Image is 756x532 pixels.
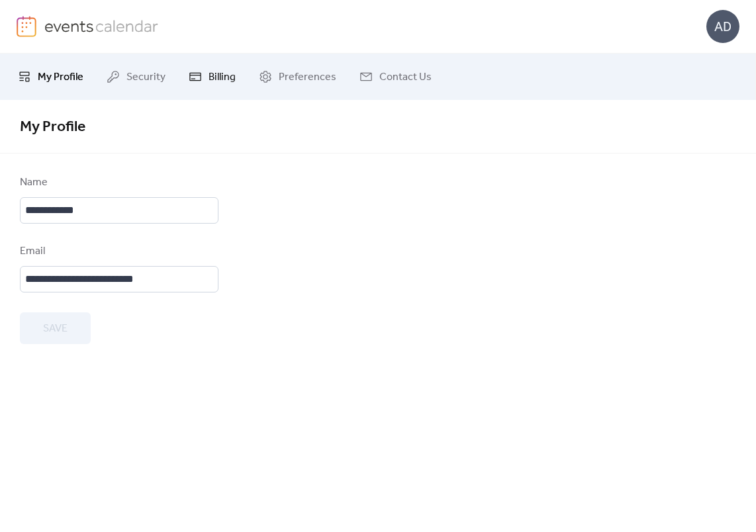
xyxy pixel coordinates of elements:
img: logo-type [44,16,159,36]
a: Contact Us [350,59,442,95]
a: Preferences [249,59,346,95]
a: My Profile [8,59,93,95]
span: Contact Us [379,69,432,85]
a: Security [97,59,175,95]
img: logo [17,16,36,37]
a: Billing [179,59,246,95]
div: Name [20,175,216,191]
div: Email [20,244,216,259]
div: AD [706,10,739,43]
span: My Profile [38,69,83,85]
span: Security [126,69,165,85]
span: Billing [209,69,236,85]
span: My Profile [20,112,85,142]
span: Preferences [279,69,336,85]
